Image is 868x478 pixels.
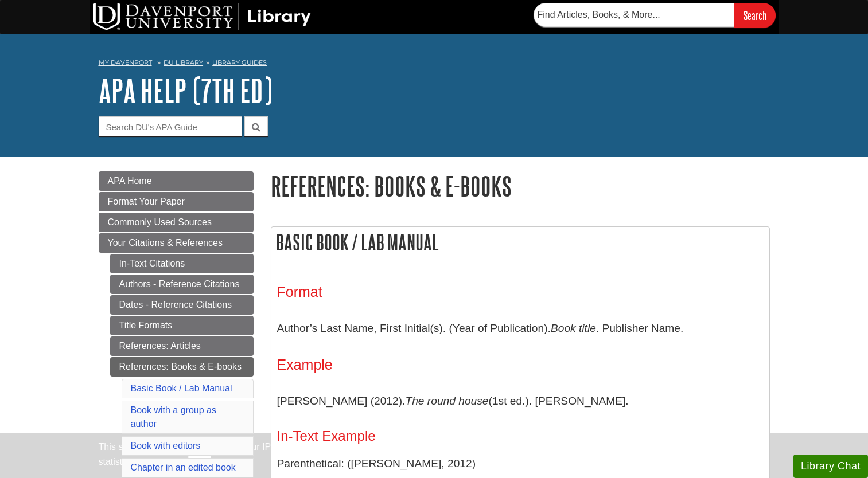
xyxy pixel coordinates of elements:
i: Book title [551,322,596,334]
h3: Format [277,284,764,300]
a: Commonly Used Sources [99,213,254,232]
h2: Basic Book / Lab Manual [271,227,769,257]
a: Book with a group as author [131,405,216,429]
img: DU Library [93,3,311,30]
input: Find Articles, Books, & More... [534,3,734,27]
h4: In-Text Example [277,429,764,444]
span: Your Citations & References [108,238,223,248]
a: Dates - Reference Citations [110,295,254,315]
a: Authors - Reference Citations [110,275,254,294]
nav: breadcrumb [99,55,770,73]
a: DU Library [164,58,203,66]
a: APA Help (7th Ed) [99,73,273,108]
a: Chapter in an edited book [131,463,236,472]
input: Search [734,3,776,28]
a: Library Guides [212,58,267,66]
span: Format Your Paper [108,197,185,206]
p: Author’s Last Name, First Initial(s). (Year of Publication). . Publisher Name. [277,312,764,345]
h3: Example [277,356,764,373]
button: Library Chat [793,455,868,478]
p: Parenthetical: ([PERSON_NAME], 2012) [277,456,764,472]
h1: References: Books & E-books [271,171,770,201]
a: References: Articles [110,336,254,356]
a: References: Books & E-books [110,357,254,377]
a: My Davenport [99,58,152,68]
i: The round house [405,395,488,407]
a: Your Citations & References [99,233,254,253]
span: Commonly Used Sources [108,217,212,227]
a: Title Formats [110,316,254,335]
a: APA Home [99,171,254,191]
a: Book with editors [131,441,201,450]
a: Format Your Paper [99,192,254,211]
p: [PERSON_NAME] (2012). (1st ed.). [PERSON_NAME]. [277,385,764,418]
a: In-Text Citations [110,254,254,273]
form: Searches DU Library's articles, books, and more [534,3,776,28]
span: APA Home [108,176,152,186]
a: Basic Book / Lab Manual [131,383,232,393]
input: Search DU's APA Guide [99,116,242,136]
